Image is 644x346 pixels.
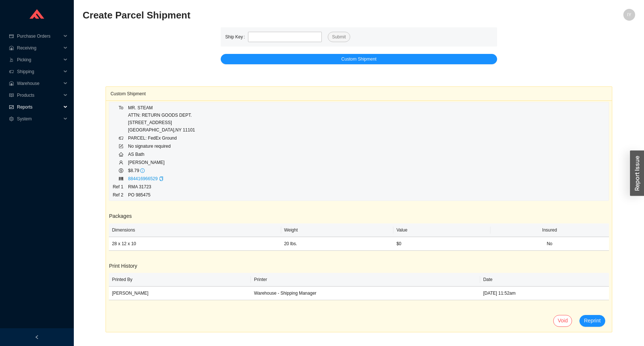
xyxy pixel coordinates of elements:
[109,287,251,300] td: [PERSON_NAME]
[112,191,128,199] td: Ref 2
[490,223,609,237] th: Insured
[393,223,490,237] th: Value
[128,167,195,175] td: $8.79
[128,104,195,134] div: MR. STEAM ATTN: RETURN GOODS DEPT. [STREET_ADDRESS] [GEOGRAPHIC_DATA] , NY 11101
[119,144,123,148] span: form
[109,223,281,237] th: Dimensions
[17,78,61,89] span: Warehouse
[112,104,128,134] td: To
[110,87,607,100] div: Custom Shipment
[17,89,61,101] span: Products
[9,34,14,38] span: credit-card
[35,335,39,339] span: left
[480,287,609,300] td: [DATE] 11:52am
[17,101,61,113] span: Reports
[221,54,497,64] button: Custom Shipment
[17,54,61,66] span: Picking
[393,237,490,251] td: $0
[17,30,61,42] span: Purchase Orders
[558,316,568,325] span: Void
[109,237,281,251] td: 28 x 12 x 10
[119,152,123,157] span: home
[109,273,251,287] th: Printed By
[17,42,61,54] span: Receiving
[109,262,609,270] h3: Print History
[225,32,248,42] label: Ship Key
[328,32,350,42] button: Submit
[9,93,14,97] span: read
[490,237,609,251] td: No
[9,117,14,121] span: setting
[584,316,600,325] span: Reprint
[140,168,145,173] span: info-circle
[128,134,195,142] td: PARCEL: FedEx Ground
[128,176,158,181] a: 884416966529
[480,273,609,287] th: Date
[251,273,480,287] th: Printer
[128,142,195,150] td: No signature required
[579,315,605,327] button: Reprint
[119,160,123,165] span: user
[128,191,195,199] td: PO 985475
[281,237,393,251] td: 20 lbs.
[128,183,195,191] td: RMA 31723
[128,150,195,158] td: AS Bath
[17,66,61,78] span: Shipping
[119,177,123,181] span: barcode
[341,55,376,63] span: Custom Shipment
[159,177,163,181] span: copy
[9,105,14,109] span: fund
[627,9,631,21] span: IY
[17,113,61,125] span: System
[553,315,572,327] button: Void
[159,175,163,182] div: Copy
[83,9,497,22] h2: Create Parcel Shipment
[128,158,195,167] td: [PERSON_NAME]
[251,287,480,300] td: Warehouse - Shipping Manager
[281,223,393,237] th: Weight
[109,212,609,220] h3: Packages
[112,183,128,191] td: Ref 1
[119,168,123,173] span: dollar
